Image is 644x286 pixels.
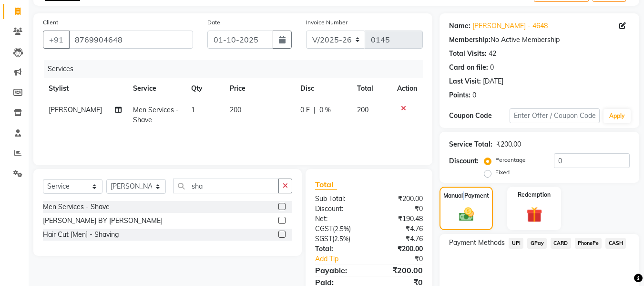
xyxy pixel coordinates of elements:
label: Client [43,18,58,27]
input: Enter Offer / Coupon Code [510,108,600,123]
div: ₹4.76 [369,224,430,234]
img: _gift.svg [521,205,547,224]
th: Total [351,78,392,99]
div: [PERSON_NAME] BY [PERSON_NAME] [43,216,163,226]
th: Action [391,78,423,99]
span: 0 % [319,105,331,115]
span: 1 [191,106,195,114]
span: GPay [527,238,547,249]
div: Services [44,60,430,78]
span: 2.5% [334,235,348,243]
button: Apply [603,109,631,123]
label: Manual Payment [443,191,489,200]
label: Redemption [518,191,551,199]
div: Discount: [308,204,369,214]
div: Points: [449,90,470,100]
div: ₹0 [379,254,430,264]
span: Men Services - Shave [133,106,179,124]
input: Search by Name/Mobile/Email/Code [69,31,193,49]
div: Total Visits: [449,49,487,59]
th: Stylist [43,78,127,99]
span: CGST [315,224,333,233]
div: Card on file: [449,63,488,73]
span: 0 F [300,105,310,115]
span: SGST [315,234,332,243]
label: Percentage [495,156,526,164]
th: Price [224,78,295,99]
div: ₹200.00 [369,194,430,204]
div: Men Services - Shave [43,202,110,212]
div: Payable: [308,265,369,276]
div: 0 [490,63,494,73]
label: Date [207,18,220,27]
div: 0 [472,90,476,100]
span: 200 [357,106,368,114]
div: Discount: [449,156,479,166]
div: ( ) [308,234,369,244]
div: ₹190.48 [369,214,430,224]
button: +91 [43,31,70,49]
th: Service [127,78,185,99]
div: ₹0 [369,204,430,214]
div: Coupon Code [449,111,509,121]
div: Sub Total: [308,194,369,204]
span: | [314,105,316,115]
span: CARD [551,238,571,249]
div: ₹200.00 [496,139,521,149]
span: CASH [605,238,626,249]
label: Fixed [495,168,510,177]
th: Disc [295,78,351,99]
div: Last Visit: [449,76,481,86]
div: Net: [308,214,369,224]
img: _cash.svg [454,206,479,223]
span: [PERSON_NAME] [49,106,102,114]
span: PhonePe [575,238,602,249]
div: ₹4.76 [369,234,430,244]
span: 2.5% [335,225,349,233]
div: Membership: [449,35,491,45]
div: ₹200.00 [369,244,430,254]
a: [PERSON_NAME] - 4648 [472,21,548,31]
div: 42 [489,49,496,59]
span: 200 [230,106,241,114]
div: [DATE] [483,76,503,86]
label: Invoice Number [306,18,348,27]
div: Service Total: [449,139,492,149]
a: Add Tip [308,254,379,264]
div: No Active Membership [449,35,630,45]
div: Hair Cut [Men] - Shaving [43,230,119,240]
div: Name: [449,21,470,31]
div: ₹200.00 [369,265,430,276]
input: Search or Scan [173,179,279,193]
span: Total [315,180,337,190]
th: Qty [185,78,224,99]
div: Total: [308,244,369,254]
span: UPI [509,238,523,249]
div: ( ) [308,224,369,234]
span: Payment Methods [449,238,505,248]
